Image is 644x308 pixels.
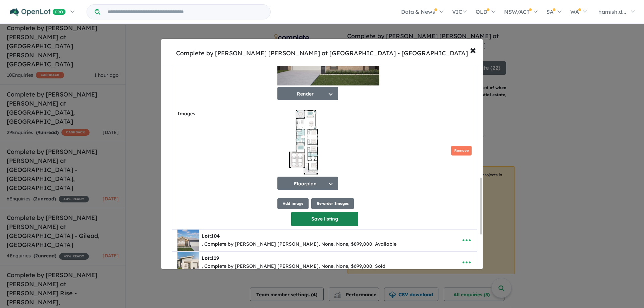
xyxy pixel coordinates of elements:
[277,198,309,209] button: Add image
[177,230,199,251] img: Complete%20by%20McDonald%20Jones%20at%20Huntlee%20-%20North%20Rothbury%20-%20Lot%20104___17585031...
[277,87,338,100] button: Render
[10,8,66,16] img: Openlot PRO Logo White
[211,255,219,261] span: 119
[202,262,385,270] div: , Complete by [PERSON_NAME] [PERSON_NAME], None, None, $699,000, Sold
[470,43,476,57] span: ×
[291,212,358,226] button: Save listing
[202,255,219,261] b: Lot:
[211,233,220,239] span: 104
[177,110,275,118] label: Images
[598,8,626,15] span: hamish.d...
[277,177,338,190] button: Floorplan
[177,252,199,273] img: Complete%20by%20McDonald%20Jones%20Homes%20at%20Huntlee%20-%20North%20Rothbury%20-%20Lot%20119___...
[102,5,269,19] input: Try estate name, suburb, builder or developer
[311,198,354,209] button: Re-order Images
[451,146,472,156] button: Remove
[202,240,396,248] div: , Complete by [PERSON_NAME] [PERSON_NAME], None, None, $899,000, Available
[176,49,468,58] div: Complete by [PERSON_NAME] [PERSON_NAME] at [GEOGRAPHIC_DATA] - [GEOGRAPHIC_DATA]
[277,108,330,175] img: Complete by McDonald Jones at Huntlee - North Rothbury - Lot 106 Floorplan
[202,233,220,239] b: Lot:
